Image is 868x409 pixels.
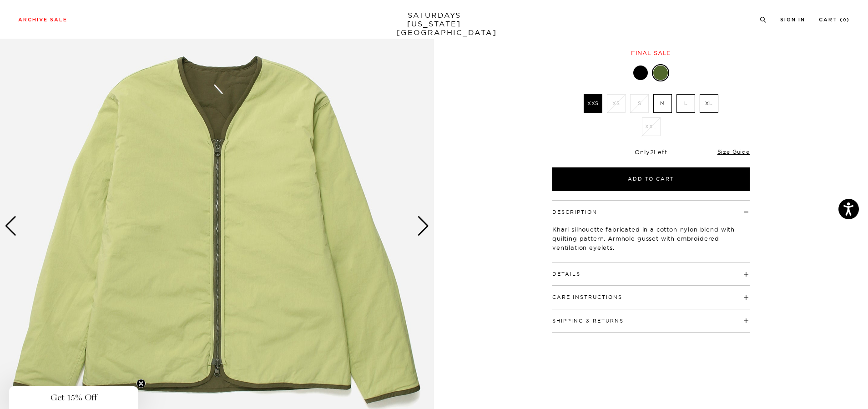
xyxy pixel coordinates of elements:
p: Khari silhouette fabricated in a cotton-nylon blend with quilting pattern. Armhole gusset with em... [552,225,750,252]
button: Description [552,210,597,215]
a: SATURDAYS[US_STATE][GEOGRAPHIC_DATA] [397,11,472,37]
a: Size Guide [717,148,750,155]
button: Care Instructions [552,295,622,300]
button: Add to Cart [552,167,750,191]
div: Only Left [552,148,750,156]
label: XL [700,94,718,113]
label: L [676,94,695,113]
a: Cart (0) [819,17,850,22]
div: Next slide [417,216,429,236]
span: Get 15% Off [50,392,97,403]
div: Get 15% OffClose teaser [9,386,138,409]
a: Sign In [780,17,805,22]
button: Shipping & Returns [552,318,624,323]
a: Archive Sale [18,17,67,22]
button: Close teaser [136,379,146,388]
button: Details [552,272,580,277]
div: Previous slide [5,216,17,236]
span: 2 [650,148,654,156]
label: M [653,94,672,113]
div: Final sale [551,49,751,57]
label: XXS [584,94,602,113]
small: 0 [843,18,847,22]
